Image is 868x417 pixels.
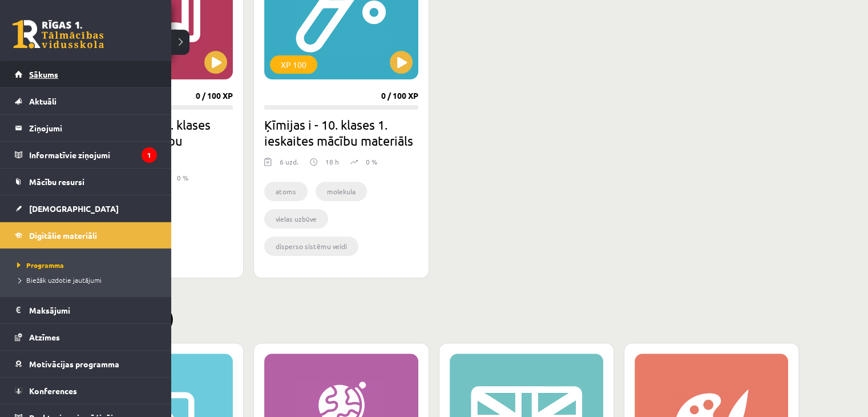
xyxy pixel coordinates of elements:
span: Aktuāli [29,96,56,106]
p: 0 % [366,157,377,167]
a: Sākums [15,61,157,87]
a: Digitālie materiāli [15,222,157,248]
span: Sākums [29,69,58,79]
span: Mācību resursi [29,177,84,187]
i: 1 [142,147,157,163]
p: 18 h [325,157,339,167]
span: Biežāk uzdotie jautājumi [14,275,102,284]
li: vielas uzbūve [264,209,328,228]
legend: Maksājumi [29,297,157,323]
a: Konferences [15,378,157,404]
a: Informatīvie ziņojumi1 [15,142,157,168]
span: Digitālie materiāli [29,230,97,240]
span: Atzīmes [29,332,60,342]
p: 0 % [177,173,188,183]
a: Aktuāli [15,88,157,114]
a: Rīgas 1. Tālmācības vidusskola [13,20,104,49]
li: disperso sistēmu veidi [264,236,358,256]
a: Biežāk uzdotie jautājumi [14,275,160,285]
span: Programma [14,260,64,270]
span: [DEMOGRAPHIC_DATA] [29,203,119,214]
legend: Informatīvie ziņojumi [29,142,157,168]
li: molekula [316,182,367,201]
span: Motivācijas programma [29,359,119,369]
a: Atzīmes [15,324,157,350]
div: 6 uzd. [280,157,298,174]
a: Ziņojumi [15,115,157,141]
a: Maksājumi [15,297,157,323]
a: Mācību resursi [15,169,157,195]
h2: Ķīmijas i - 10. klases 1. ieskaites mācību materiāls [264,117,418,149]
a: Motivācijas programma [15,351,157,377]
h2: Pabeigtie (4) [68,307,799,329]
a: Programma [14,260,160,270]
span: Konferences [29,386,77,396]
legend: Ziņojumi [29,115,157,141]
li: atoms [264,182,308,201]
div: XP 100 [270,55,317,74]
a: [DEMOGRAPHIC_DATA] [15,195,157,222]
